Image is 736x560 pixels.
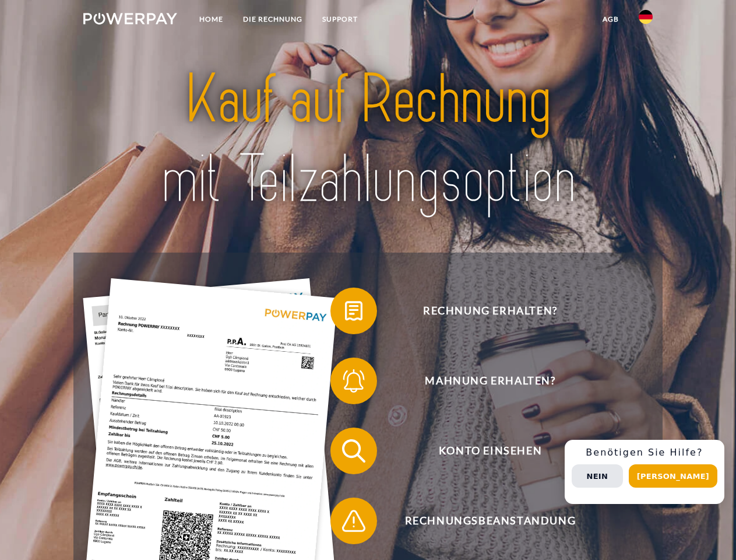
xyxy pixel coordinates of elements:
img: qb_bill.svg [339,296,368,325]
a: agb [593,9,629,30]
span: Konto einsehen [347,428,633,474]
button: Nein [572,464,623,488]
h3: Benötigen Sie Hilfe? [572,447,717,459]
button: Rechnungsbeanstandung [330,498,633,544]
button: [PERSON_NAME] [629,464,717,488]
img: qb_search.svg [339,436,368,466]
div: Schnellhilfe [565,440,724,504]
img: qb_warning.svg [339,506,368,535]
span: Rechnung erhalten? [347,288,633,334]
img: de [639,10,653,24]
img: logo-powerpay-white.svg [83,13,177,24]
img: title-powerpay_de.svg [111,56,625,223]
button: Rechnung erhalten? [330,288,633,334]
a: Home [189,9,233,30]
span: Mahnung erhalten? [347,358,633,404]
span: Rechnungsbeanstandung [347,498,633,544]
a: SUPPORT [312,9,368,30]
img: qb_bell.svg [339,366,368,395]
button: Mahnung erhalten? [330,358,633,404]
button: Konto einsehen [330,428,633,474]
a: DIE RECHNUNG [233,9,312,30]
